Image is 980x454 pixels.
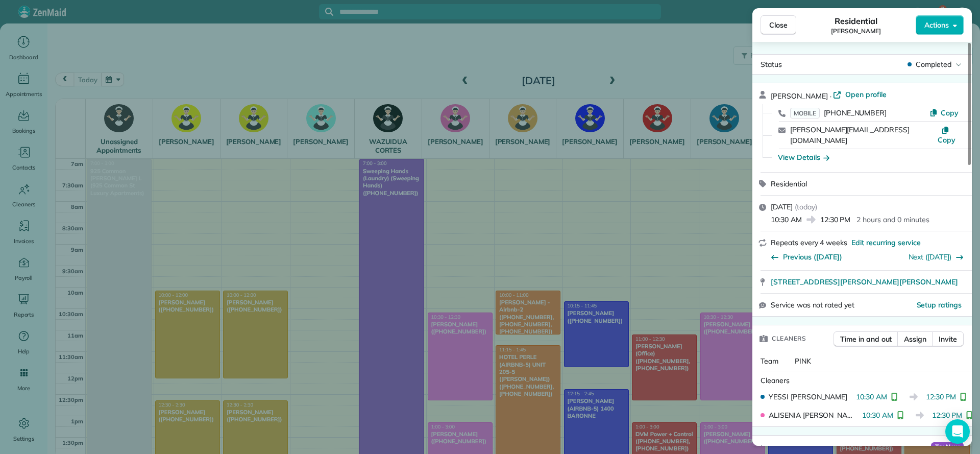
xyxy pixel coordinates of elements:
span: Time in and out [840,334,892,344]
span: [PERSON_NAME] [831,27,881,35]
span: Actions [924,20,949,30]
span: 12:30 PM [932,410,963,420]
button: Copy [935,125,959,145]
span: Copy [938,135,955,145]
span: Cleaners [772,333,806,344]
span: 12:30 PM [926,392,957,402]
span: [PHONE_NUMBER] [824,108,887,117]
span: Residential [835,15,878,27]
span: Edit recurring service [851,237,921,248]
span: ALISENIA [PERSON_NAME] [769,410,858,420]
span: PINK [795,356,811,366]
button: Next ([DATE]) [909,252,964,262]
span: Close [769,20,788,30]
span: · [828,92,834,100]
span: Service was not rated yet [771,300,854,310]
button: Assign [897,331,933,347]
span: Invite [939,334,957,344]
span: Cleaners [761,376,790,385]
button: View Details [778,152,829,162]
div: Open Intercom Messenger [945,419,970,444]
span: Previous ([DATE]) [783,252,842,262]
span: Copy [941,108,959,117]
a: MOBILE[PHONE_NUMBER] [790,108,887,118]
span: MOBILE [790,108,820,118]
span: Team [761,356,778,366]
button: Previous ([DATE]) [771,252,842,262]
span: Open profile [845,89,887,100]
button: Time in and out [834,331,898,347]
span: Completed [916,59,951,69]
p: 2 hours and 0 minutes [856,214,929,225]
a: Open profile [833,89,887,100]
span: [DATE] [771,202,793,211]
a: [STREET_ADDRESS][PERSON_NAME][PERSON_NAME] [771,277,966,287]
span: Status [761,60,782,69]
span: [STREET_ADDRESS][PERSON_NAME][PERSON_NAME] [771,277,958,287]
button: Close [761,15,796,35]
span: Repeats every 4 weeks [771,238,847,247]
span: 10:30 AM [771,214,802,225]
span: Setup ratings [917,300,962,309]
span: 10:30 AM [856,392,887,402]
span: [PERSON_NAME] [771,91,828,101]
button: Setup ratings [917,300,962,310]
a: [PERSON_NAME][EMAIL_ADDRESS][DOMAIN_NAME] [790,125,910,145]
span: Checklist [772,444,807,454]
button: Invite [932,331,964,347]
span: 10:30 AM [862,410,893,420]
span: ( today ) [795,202,817,211]
span: YESSI [PERSON_NAME] [769,392,847,402]
a: Next ([DATE]) [909,252,952,261]
span: Residential [771,179,807,188]
button: Copy [929,108,959,118]
span: 12:30 PM [820,214,851,225]
span: Assign [904,334,926,344]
